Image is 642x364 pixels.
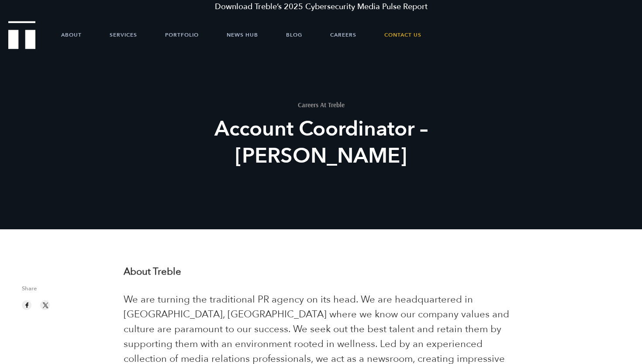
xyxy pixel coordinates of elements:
a: Portfolio [165,22,199,48]
a: News Hub [227,22,258,48]
img: twitter sharing button [41,301,49,309]
strong: About Treble [124,265,181,278]
h1: Careers At Treble [160,102,482,108]
h2: Account Coordinator – [PERSON_NAME] [160,116,482,170]
a: Treble Homepage [9,22,35,48]
a: Careers [330,22,356,48]
a: About [61,22,82,48]
img: facebook sharing button [23,301,31,309]
span: Share [22,286,110,296]
a: Blog [286,22,302,48]
img: Treble logo [8,21,36,49]
a: Contact Us [384,22,421,48]
a: Services [110,22,137,48]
